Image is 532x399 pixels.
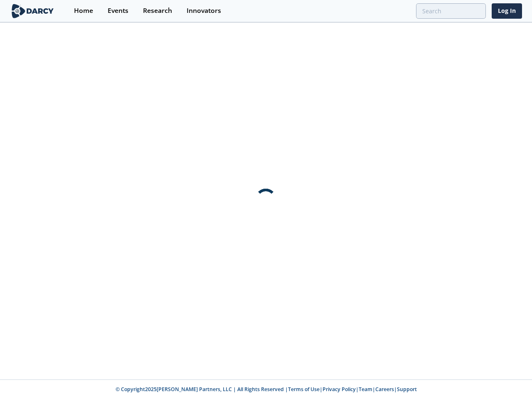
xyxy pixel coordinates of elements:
div: Research [143,7,172,14]
div: Events [108,7,128,14]
img: logo-wide.svg [10,4,55,18]
a: Privacy Policy [323,386,356,393]
a: Log In [492,3,522,19]
a: Team [359,386,372,393]
p: © Copyright 2025 [PERSON_NAME] Partners, LLC | All Rights Reserved | | | | | [12,386,520,393]
a: Terms of Use [288,386,320,393]
a: Support [397,386,417,393]
a: Careers [375,386,394,393]
div: Home [74,7,93,14]
div: Innovators [187,7,221,14]
input: Advanced Search [416,3,486,19]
